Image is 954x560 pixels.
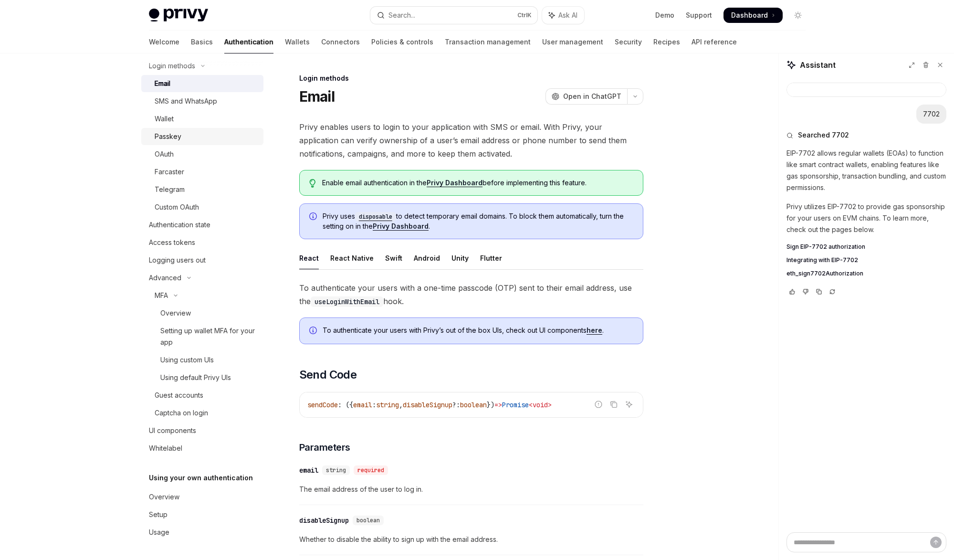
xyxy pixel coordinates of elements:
div: MFA [155,290,168,301]
svg: Info [309,327,319,336]
a: Logging users out [141,252,263,269]
a: OAuth [141,146,263,163]
span: To authenticate your users with a one-time passcode (OTP) sent to their email address, use the hook. [299,281,643,308]
button: Toggle dark mode [790,8,806,23]
span: : ({ [338,401,353,409]
button: Report incorrect code [592,398,605,411]
span: string [326,466,346,474]
span: Privy uses to detect temporary email domains. To block them automatically, turn the setting on in... [323,211,633,231]
span: email [353,401,372,409]
span: To authenticate your users with Privy’s out of the box UIs, check out UI components . [323,326,633,335]
button: Vote that response was not good [800,287,811,296]
div: Flutter [480,247,502,269]
button: Toggle MFA section [141,287,263,304]
button: Toggle Advanced section [141,269,263,286]
a: Dashboard [723,8,783,23]
textarea: Ask a question... [786,532,946,552]
button: Ask AI [623,398,635,411]
span: string [376,401,399,409]
span: < [529,401,533,409]
span: Promise [502,401,529,409]
div: Using default Privy UIs [160,372,231,383]
div: Custom OAuth [155,201,199,213]
a: Telegram [141,181,263,198]
div: Authentication state [149,219,210,231]
span: Open in ChatGPT [563,92,621,101]
span: disableSignup [403,401,452,409]
div: Search... [388,10,415,21]
a: Sign EIP-7702 authorization [786,243,946,251]
span: => [494,401,502,409]
a: Basics [191,31,213,53]
div: Overview [149,491,179,503]
div: Setup [149,509,168,520]
div: Unity [451,247,469,269]
div: Setting up wallet MFA for your app [160,325,258,348]
button: Reload last chat [827,287,838,296]
a: User management [542,31,603,53]
a: Policies & controls [371,31,433,53]
button: Open in ChatGPT [545,88,627,105]
div: disableSignup [299,516,349,525]
div: Login methods [299,74,643,83]
code: useLoginWithEmail [311,296,383,307]
a: SMS and WhatsApp [141,93,263,110]
a: Authentication [224,31,273,53]
span: }) [487,401,494,409]
a: Guest accounts [141,387,263,404]
a: Connectors [321,31,360,53]
a: eth_sign7702Authorization [786,270,946,277]
code: disposable [355,212,396,222]
div: Using custom UIs [160,354,214,366]
a: Integrating with EIP-7702 [786,256,946,264]
span: Searched 7702 [798,130,849,140]
span: The email address of the user to log in. [299,484,643,495]
div: React [299,247,319,269]
a: Using custom UIs [141,351,263,369]
div: Usage [149,527,169,538]
div: required [354,465,388,475]
span: boolean [460,401,487,409]
a: Overview [141,305,263,322]
div: Logging users out [149,254,206,266]
a: Privy Dashboard [373,222,429,231]
a: Whitelabel [141,440,263,457]
a: disposable [355,212,396,220]
a: Privy Dashboard [427,179,482,187]
svg: Tip [309,179,316,188]
span: Privy enables users to login to your application with SMS or email. With Privy, your application ... [299,120,643,160]
a: Custom OAuth [141,199,263,216]
a: Farcaster [141,163,263,180]
a: Email [141,75,263,92]
a: Support [686,11,712,20]
div: UI components [149,425,196,436]
div: Telegram [155,184,185,195]
button: Searched 7702 [786,130,946,140]
div: email [299,465,318,475]
a: Captcha on login [141,404,263,422]
a: Setup [141,506,263,523]
a: Wallets [285,31,310,53]
span: Integrating with EIP-7702 [786,256,858,264]
div: Captcha on login [155,407,208,419]
a: Transaction management [445,31,531,53]
div: Wallet [155,113,174,125]
a: Recipes [653,31,680,53]
a: Setting up wallet MFA for your app [141,322,263,351]
a: Wallet [141,110,263,127]
span: Ctrl K [517,11,532,19]
div: Email [155,78,170,89]
span: Enable email authentication in the before implementing this feature. [322,178,633,188]
div: Whitelabel [149,443,182,454]
a: Security [615,31,642,53]
img: light logo [149,9,208,22]
span: Dashboard [731,11,768,20]
span: eth_sign7702Authorization [786,270,863,277]
span: , [399,401,403,409]
div: 7702 [923,109,940,119]
a: here [587,326,602,335]
span: Assistant [800,59,836,71]
div: Guest accounts [155,390,203,401]
button: Send message [930,537,942,548]
span: void [533,401,548,409]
